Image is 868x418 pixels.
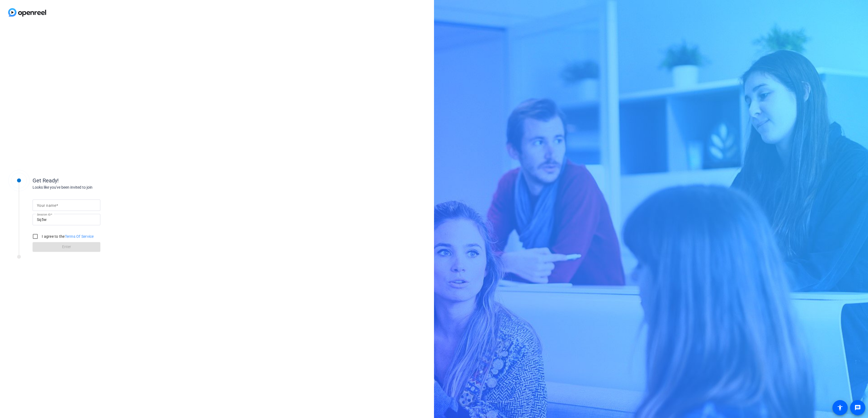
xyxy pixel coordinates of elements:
mat-label: Session ID [37,213,51,216]
div: Looks like you've been invited to join [33,185,141,190]
div: Get Ready! [33,176,141,185]
mat-label: Your name [37,203,56,208]
label: I agree to the [41,234,94,239]
mat-icon: message [854,404,861,411]
mat-icon: accessibility [837,404,843,411]
a: Terms Of Service [65,234,94,239]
